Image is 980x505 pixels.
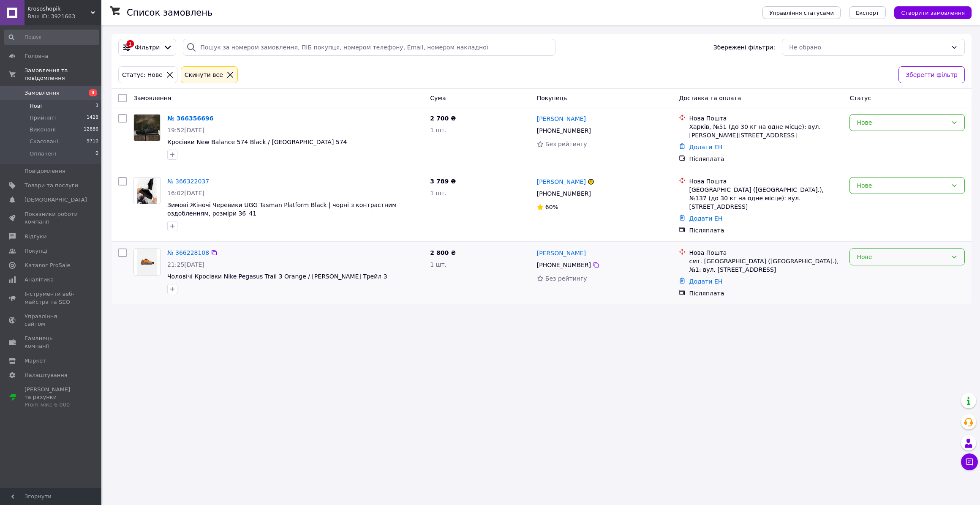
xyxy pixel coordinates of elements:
div: Cкинути все [183,70,225,79]
span: Фільтри [135,43,160,52]
span: Замовлення та повідомлення [24,67,101,82]
a: Зимові Жіночі Черевики UGG Tasman Platform Black | чорні з контрастним оздобленням, розміри 36–41 [167,202,397,217]
div: [PHONE_NUMBER] [535,125,593,136]
span: 12886 [84,126,98,134]
div: [PHONE_NUMBER] [535,259,593,271]
div: Ваш ID: 3921663 [27,13,101,20]
a: Додати ЕН [689,144,722,150]
div: Нове [857,181,947,190]
button: Створити замовлення [894,6,972,19]
span: 19:52[DATE] [167,127,204,134]
a: [PERSON_NAME] [537,249,586,257]
span: Покупець [537,95,567,101]
a: Фото товару [133,114,161,141]
div: [GEOGRAPHIC_DATA] ([GEOGRAPHIC_DATA].), №137 (до 30 кг на одне місце): вул. [STREET_ADDRESS] [689,186,843,211]
button: Зберегти фільтр [898,66,965,83]
img: Фото товару [134,115,160,141]
span: Оплачені [30,150,56,158]
span: [DEMOGRAPHIC_DATA] [24,196,87,204]
span: 0 [95,150,98,158]
a: Кросівки New Balance 574 Black / [GEOGRAPHIC_DATA] 574 [167,139,347,145]
span: 9710 [87,138,98,145]
span: 16:02[DATE] [167,190,204,197]
a: Чоловічі Кросівки Nike Pegasus Trail 3 Orange / [PERSON_NAME] Трейл 3 [167,273,387,280]
span: Гаманець компанії [24,335,78,350]
button: Чат з покупцем [961,453,978,470]
span: Прийняті [30,114,56,122]
button: Управління статусами [762,6,841,19]
div: смт. [GEOGRAPHIC_DATA] ([GEOGRAPHIC_DATA].), №1: вул. [STREET_ADDRESS] [689,257,843,274]
span: 2 700 ₴ [430,115,456,122]
div: Післяплата [689,289,843,298]
div: Нова Пошта [689,177,843,186]
span: Каталог ProSale [24,262,70,269]
a: Додати ЕН [689,215,722,222]
img: Фото товару [137,177,157,204]
span: Cума [430,95,446,101]
span: Головна [24,52,48,60]
a: Додати ЕН [689,278,722,285]
span: Відгуки [24,233,46,240]
span: 1428 [87,114,98,122]
img: Фото товару [137,249,157,275]
div: Prom мікс 6 000 [24,401,78,409]
span: 1 шт. [430,190,446,197]
a: Створити замовлення [886,9,972,16]
span: Статус [849,95,871,101]
span: Без рейтингу [545,141,587,147]
span: 1 шт. [430,127,446,134]
span: Створити замовлення [901,10,965,16]
span: Аналітика [24,276,54,284]
span: Без рейтингу [545,275,587,282]
a: Фото товару [133,248,161,276]
div: [PHONE_NUMBER] [535,188,593,199]
span: Інструменти веб-майстра та SEO [24,290,78,306]
span: Зберегти фільтр [906,70,958,79]
a: [PERSON_NAME] [537,177,586,186]
div: Післяплата [689,155,843,163]
span: Виконані [30,126,56,134]
span: Нові [30,102,42,110]
span: Експорт [856,10,879,16]
span: Маркет [24,357,46,365]
input: Пошук [4,30,99,45]
a: [PERSON_NAME] [537,115,586,123]
a: № 366322037 [167,178,209,185]
a: № 366228108 [167,249,209,256]
span: Збережені фільтри: [713,43,775,52]
span: Доставка та оплата [679,95,741,101]
div: Нова Пошта [689,114,843,123]
span: Повідомлення [24,167,65,175]
button: Експорт [849,6,886,19]
span: Товари та послуги [24,182,78,189]
div: Нова Пошта [689,248,843,257]
div: Харків, №51 (до 30 кг на одне місце): вул. [PERSON_NAME][STREET_ADDRESS] [689,123,843,139]
span: 3 [89,89,97,96]
span: Управління сайтом [24,313,78,328]
span: 3 789 ₴ [430,178,456,185]
input: Пошук за номером замовлення, ПІБ покупця, номером телефону, Email, номером накладної [183,39,555,56]
span: Налаштування [24,371,68,379]
div: Статус: Нове [120,70,164,79]
span: 2 800 ₴ [430,249,456,256]
div: Нове [857,118,947,127]
span: Замовлення [133,95,171,101]
a: № 366356696 [167,115,213,122]
span: Скасовані [30,138,58,145]
span: Показники роботи компанії [24,210,78,226]
span: [PERSON_NAME] та рахунки [24,386,78,409]
span: Управління статусами [769,10,834,16]
div: Нове [857,252,947,262]
span: 1 шт. [430,261,446,268]
span: Замовлення [24,89,60,97]
div: Післяплата [689,226,843,235]
a: Фото товару [133,177,161,204]
span: Покупці [24,247,47,255]
h1: Список замовлень [127,8,212,18]
span: 21:25[DATE] [167,261,204,268]
div: Не обрано [789,43,947,52]
span: 60% [545,204,558,210]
